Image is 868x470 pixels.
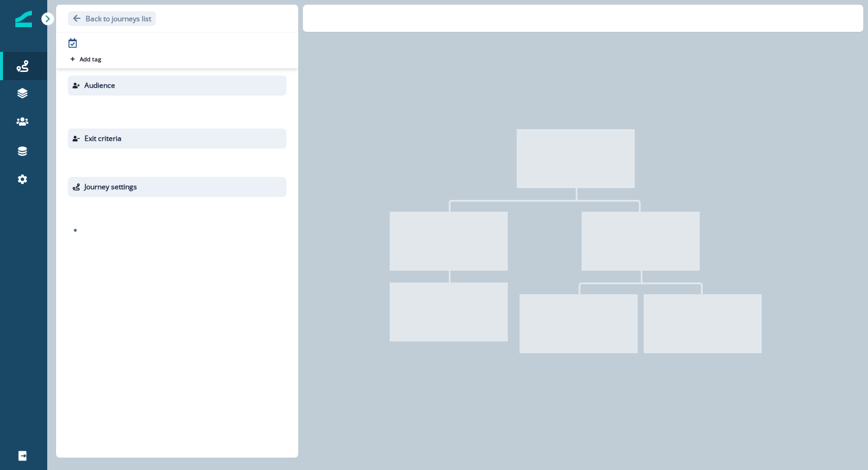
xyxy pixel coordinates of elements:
[68,54,103,64] button: Add tag
[15,11,32,27] img: Inflection
[86,14,151,24] p: Back to journeys list
[68,11,156,26] button: Go back
[84,133,122,144] p: Exit criteria
[80,55,101,63] p: Add tag
[84,80,115,91] p: Audience
[84,182,137,192] p: Journey settings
